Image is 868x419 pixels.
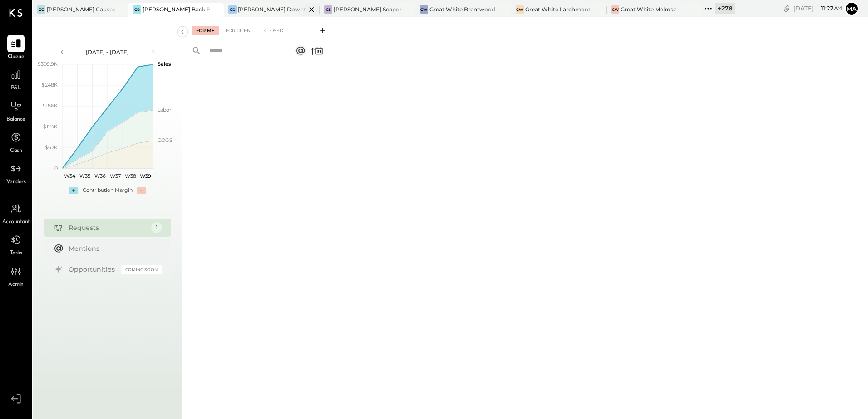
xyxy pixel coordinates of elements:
[238,5,306,13] div: [PERSON_NAME] Downtown
[45,144,58,151] text: $62K
[109,173,120,179] text: W37
[158,137,173,143] text: COGS
[420,5,428,14] div: GW
[324,5,332,14] div: GS
[38,61,58,67] text: $309.9K
[0,129,31,155] a: Cash
[69,187,78,194] div: +
[334,5,402,13] div: [PERSON_NAME] Seaport
[124,173,136,179] text: W38
[11,84,21,93] span: P&L
[42,82,58,88] text: $248K
[0,200,31,226] a: Accountant
[158,61,171,67] text: Sales
[43,102,58,109] text: $186K
[715,3,735,14] div: + 278
[8,53,25,61] span: Queue
[611,5,619,14] div: GW
[221,26,258,35] div: For Client
[8,281,24,289] span: Admin
[782,4,791,13] div: copy link
[158,107,171,113] text: Labor
[429,5,495,13] div: Great White Brentwood
[79,173,90,179] text: W35
[69,244,158,253] div: Mentions
[143,5,211,13] div: [PERSON_NAME] Back Bay
[6,178,26,186] span: Vendors
[525,5,591,13] div: Great White Larchmont
[83,187,133,194] div: Contribution Margin
[260,26,288,35] div: Closed
[37,5,45,14] div: GC
[133,5,141,14] div: GB
[0,231,31,258] a: Tasks
[69,223,147,232] div: Requests
[0,160,31,186] a: Vendors
[121,265,162,274] div: Coming Soon
[94,173,105,179] text: W36
[69,48,146,56] div: [DATE] - [DATE]
[0,263,31,289] a: Admin
[151,222,162,233] div: 1
[6,116,25,124] span: Balance
[621,5,676,13] div: Great White Melrose
[10,147,22,155] span: Cash
[0,97,31,124] a: Balance
[69,265,117,274] div: Opportunities
[137,187,146,194] div: -
[43,123,58,130] text: $124K
[2,218,30,226] span: Accountant
[0,66,31,93] a: P&L
[228,5,237,14] div: GD
[54,165,58,171] text: 0
[0,35,31,61] a: Queue
[10,249,22,258] span: Tasks
[844,1,859,16] button: Ma
[47,5,115,13] div: [PERSON_NAME] Causeway
[516,5,524,14] div: GW
[794,4,842,13] div: [DATE]
[64,173,76,179] text: W34
[139,173,151,179] text: W39
[192,26,219,35] div: For Me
